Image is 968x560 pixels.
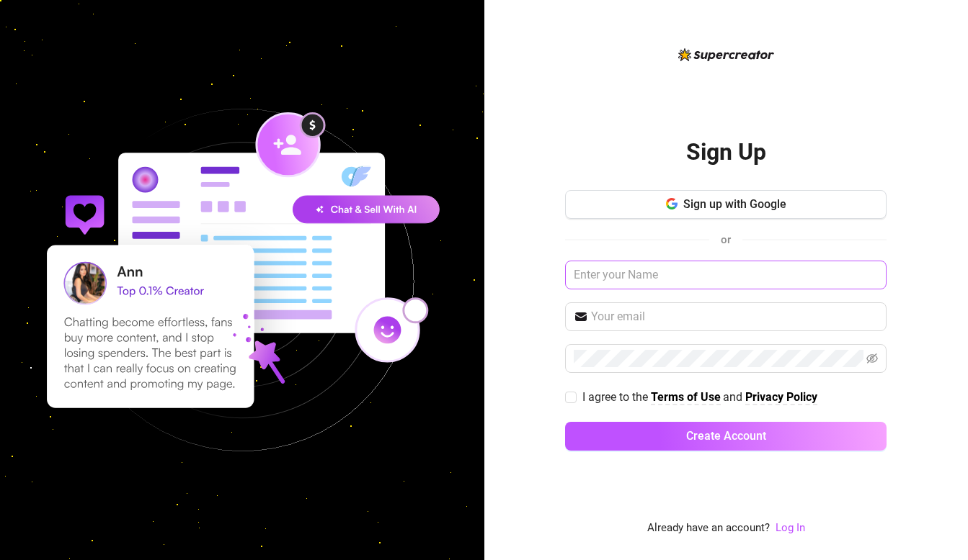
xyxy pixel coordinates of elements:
span: Sign up with Google [683,197,786,211]
a: Log In [776,521,805,534]
h2: Sign Up [686,137,766,167]
a: Privacy Policy [745,390,817,405]
span: eye-invisible [866,353,878,364]
span: I agree to the [582,390,651,404]
button: Create Account [565,422,887,451]
a: Log In [776,520,805,537]
img: logo-BBDzfeDw.svg [678,48,774,61]
input: Your email [591,308,878,325]
span: Already have an account? [647,520,770,537]
button: Sign up with Google [565,190,887,219]
span: and [723,390,745,404]
a: Terms of Use [651,390,721,405]
strong: Privacy Policy [745,390,817,404]
span: Create Account [686,429,766,443]
span: or [721,233,731,246]
strong: Terms of Use [651,390,721,404]
input: Enter your Name [565,261,887,289]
